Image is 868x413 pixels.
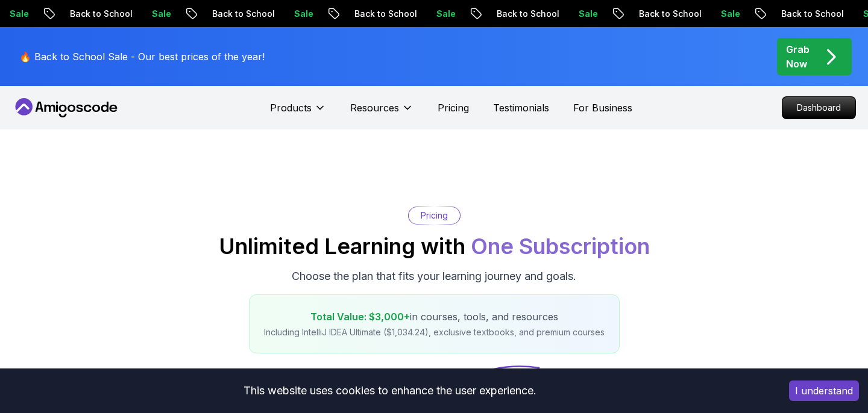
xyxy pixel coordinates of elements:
[711,8,750,20] p: Sale
[264,309,605,324] p: in courses, tools, and resources
[438,101,469,115] a: Pricing
[142,8,181,20] p: Sale
[786,42,810,71] p: Grab Now
[203,8,285,20] p: Back to School
[350,101,399,115] p: Resources
[285,8,323,20] p: Sale
[493,101,549,115] a: Testimonials
[573,101,632,115] a: For Business
[629,8,711,20] p: Back to School
[270,101,312,115] p: Products
[772,8,854,20] p: Back to School
[219,234,650,258] h2: Unlimited Learning with
[310,311,410,323] span: Total Value: $3,000+
[421,210,448,222] p: Pricing
[270,101,326,125] button: Products
[350,101,414,125] button: Resources
[782,96,856,119] a: Dashboard
[9,377,771,404] div: This website uses cookies to enhance the user experience.
[264,326,605,338] p: Including IntelliJ IDEA Ultimate ($1,034.24), exclusive textbooks, and premium courses
[487,8,569,20] p: Back to School
[471,233,650,259] span: One Subscription
[19,49,265,64] p: 🔥 Back to School Sale - Our best prices of the year!
[345,8,427,20] p: Back to School
[60,8,142,20] p: Back to School
[292,268,576,285] p: Choose the plan that fits your learning journey and goals.
[427,8,465,20] p: Sale
[782,97,855,119] p: Dashboard
[569,8,608,20] p: Sale
[789,380,859,401] button: Accept cookies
